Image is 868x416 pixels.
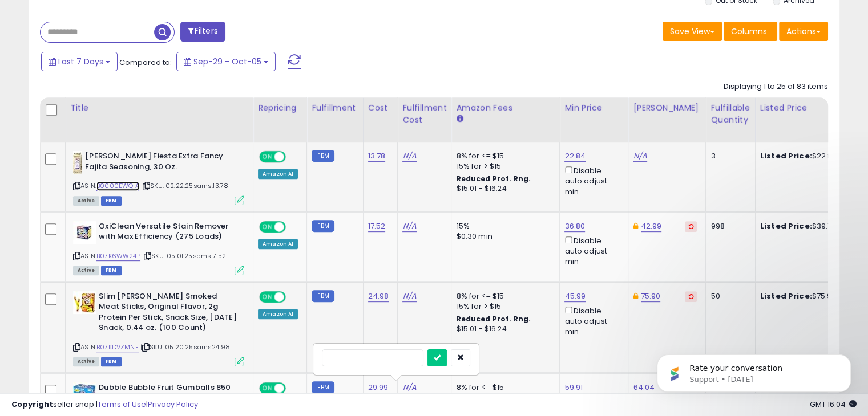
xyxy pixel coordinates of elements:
[760,291,812,301] b: Listed Price:
[258,239,298,249] div: Amazon AI
[99,291,237,336] b: Slim [PERSON_NAME] Smoked Meat Sticks, Original Flavor, 2g Protein Per Stick, Snack Size, [DATE] ...
[148,399,198,410] a: Privacy Policy
[141,181,228,190] span: | SKU: 02.22.25sams.13.78
[731,26,767,37] span: Columns
[633,102,701,114] div: [PERSON_NAME]
[99,382,237,406] b: Dubble Bubble Fruit Gumballs 850 ct. A1Q
[456,314,531,324] b: Reduced Prof. Rng.
[58,56,103,67] span: Last 7 Days
[564,382,583,393] a: 59.91
[456,114,463,124] small: Amazon Fees.
[101,266,122,275] span: FBM
[73,291,244,365] div: ASIN:
[260,292,274,301] span: ON
[633,150,647,162] a: N/A
[73,291,96,314] img: 51p9dvS7CJL._SL40_.jpg
[564,304,619,337] div: Disable auto adjust min
[258,169,298,179] div: Amazon AI
[456,184,551,194] div: $15.01 - $16.24
[688,223,693,229] i: Revert to store-level Dynamic Max Price
[710,291,746,301] div: 50
[402,382,416,393] a: N/A
[312,381,334,393] small: FBM
[456,161,551,172] div: 15% for > $15
[710,102,750,126] div: Fulfillable Quantity
[456,301,551,312] div: 15% for > $15
[312,102,358,114] div: Fulfillment
[73,151,244,204] div: ASIN:
[760,221,812,231] b: Listed Price:
[456,102,555,114] div: Amazon Fees
[456,291,551,301] div: 8% for <= $15
[456,231,551,242] div: $0.30 min
[70,102,248,114] div: Title
[368,382,389,393] a: 29.99
[260,222,274,231] span: ON
[779,22,828,41] button: Actions
[633,292,637,300] i: This overrides the store level Dynamic Max Price for this listing
[456,324,551,334] div: $15.01 - $16.24
[760,151,855,161] div: $22.84
[312,220,334,232] small: FBM
[284,222,302,231] span: OFF
[73,382,96,405] img: 514+ZSuIedL._SL40_.jpg
[724,22,777,41] button: Columns
[402,102,446,126] div: Fulfillment Cost
[73,221,96,244] img: 419qIaejDjL._SL40_.jpg
[258,309,298,319] div: Amazon AI
[142,251,226,260] span: | SKU: 05.01.25sams17.52
[760,291,855,301] div: $75.90
[760,221,855,231] div: $39.70
[73,266,99,275] span: All listings currently available for purchase on Amazon
[564,234,619,267] div: Disable auto adjust min
[260,152,274,162] span: ON
[11,399,198,410] div: seller snap | |
[710,151,746,161] div: 3
[284,152,302,162] span: OFF
[641,291,661,302] a: 75.90
[456,174,531,183] b: Reduced Prof. Rng.
[368,291,389,302] a: 24.98
[368,102,393,114] div: Cost
[456,221,551,231] div: 15%
[101,357,122,366] span: FBM
[564,102,623,114] div: Min Price
[564,221,585,232] a: 36.80
[640,331,868,410] iframe: Intercom notifications message
[633,382,655,393] a: 64.04
[11,399,53,410] strong: Copyright
[85,151,224,175] b: [PERSON_NAME] Fiesta Extra Fancy Fajita Seasoning, 30 Oz.
[73,357,99,366] span: All listings currently available for purchase on Amazon
[96,342,139,352] a: B07KDVZMNF
[760,102,859,114] div: Listed Price
[456,382,551,393] div: 8% for <= $15
[73,151,82,174] img: 51h35fJ9BCL._SL40_.jpg
[564,164,619,197] div: Disable auto adjust min
[258,102,302,114] div: Repricing
[368,150,386,162] a: 13.78
[760,150,812,161] b: Listed Price:
[98,399,146,410] a: Terms of Use
[180,22,225,42] button: Filters
[99,221,237,245] b: OxiClean Versatile Stain Remover with Max Efficiency (275 Loads)
[41,52,118,71] button: Last 7 Days
[663,22,722,41] button: Save View
[96,181,139,191] a: B0000EWQIA
[119,57,172,68] span: Compared to:
[564,150,586,162] a: 22.84
[633,222,637,230] i: This overrides the store level Dynamic Max Price for this listing
[564,291,586,302] a: 45.99
[402,221,416,232] a: N/A
[641,221,662,232] a: 42.99
[456,151,551,161] div: 8% for <= $15
[402,150,416,162] a: N/A
[710,221,746,231] div: 998
[73,196,99,206] span: All listings currently available for purchase on Amazon
[312,150,334,162] small: FBM
[96,251,140,261] a: B07K6WW24P
[73,221,244,274] div: ASIN:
